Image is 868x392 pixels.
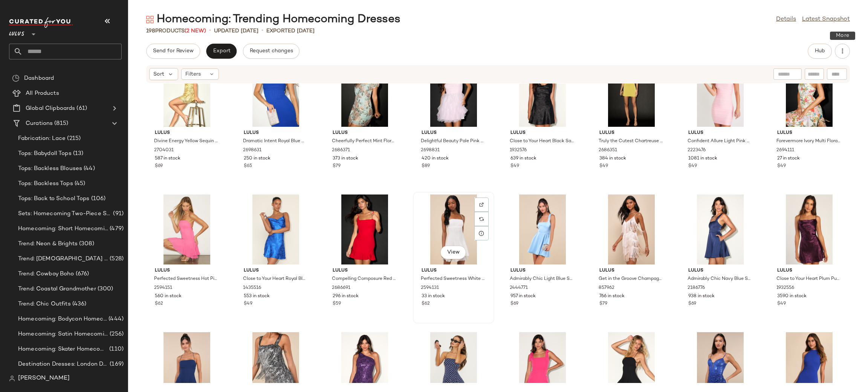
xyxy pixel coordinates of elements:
span: All Products [26,89,59,98]
span: Export [212,48,230,54]
img: 12460561_2594131.jpg [416,194,492,264]
span: $49 [510,163,519,170]
span: 2186776 [688,285,705,292]
span: (479) [108,225,124,233]
span: $69 [155,163,163,170]
span: 857962 [599,285,614,292]
span: Lulus [9,26,24,39]
span: Trend: [DEMOGRAPHIC_DATA] Like [18,255,108,263]
span: 639 in stock [510,155,536,162]
span: (815) [53,119,68,128]
span: Lulus [777,130,841,137]
span: Trend: Coastal Grandmother [18,285,96,293]
span: Admirably Chic Light Blue Satin Lace-Up Mini Dress with Pockets [510,276,574,283]
span: 373 in stock [333,155,358,162]
span: Forevermore Ivory Multi Floral Skater Dress [776,138,840,145]
img: svg%3e [479,202,484,207]
p: Exported [DATE] [266,27,315,35]
span: Trend: Cowboy Boho [18,270,74,278]
span: 3590 in stock [777,293,807,300]
img: 9475701_1932556.jpg [771,194,847,264]
span: Lulus [599,267,663,274]
span: 296 in stock [333,293,359,300]
span: $49 [777,163,786,170]
span: 2686691 [332,285,350,292]
span: Dramatic Intent Royal Blue Corset Bodycon Mini Dress [243,138,307,145]
span: $79 [599,301,607,307]
span: Lulus [155,130,219,137]
span: 587 in stock [155,155,180,162]
span: Tops: Babydoll Tops [18,149,72,158]
span: 27 in stock [777,155,800,162]
span: Lulus [333,130,397,137]
span: Tops: Backless Tops [18,179,73,188]
span: 2594151 [154,285,172,292]
span: 2704031 [154,147,174,154]
span: Close to Your Heart Plum Purple Satin Jacquard Cowl Slip Dress [776,276,840,283]
span: Lulus [599,130,663,137]
span: $69 [510,301,518,307]
div: Products [146,27,206,35]
span: 2223476 [688,147,706,154]
span: Dashboard [24,74,54,83]
span: Lulus [688,130,752,137]
span: Fabrication: Lace [18,134,66,143]
span: (256) [108,330,124,339]
span: 1932576 [510,147,527,154]
img: 2686691_01_hero_2025-06-12.jpg [327,194,403,264]
a: Latest Snapshot [802,15,850,24]
span: 957 in stock [510,293,536,300]
span: Tops: Backless Blouses [18,164,82,173]
span: Cheerfully Perfect Mint Floral Jacquard Puff Sleeve Mini Dress [332,138,396,145]
span: 2694111 [776,147,794,154]
span: Homecoming: Skater Homecoming Dresses [18,345,108,354]
img: svg%3e [9,375,15,381]
span: 2686371 [332,147,350,154]
span: Tops: Back to School Tops [18,194,90,203]
span: • [261,26,263,35]
span: Lulus [244,267,308,274]
span: Destination Dresses: London Dresses [18,360,108,369]
span: $49 [688,163,697,170]
span: 2698631 [243,147,261,154]
span: (2 New) [185,28,206,34]
span: Request changes [249,48,293,54]
span: Confident Allure Light Pink Ruched Lace-Up Bodycon Mini Dress [688,138,752,145]
span: Delightful Beauty Pale Pink Mesh Strapless Ruffled Mini Dress [421,138,485,145]
span: (528) [108,255,124,263]
span: Compelling Composure Red Sleeveless Ruffled Bodycon Mini Dress [332,276,396,283]
span: 2594131 [421,285,439,292]
span: Homecoming: Short Homecoming Dresses [18,225,108,233]
span: Truly the Cutest Chartreuse Satin Square Neck Mini Dress [599,138,663,145]
button: View [440,246,466,259]
span: Perfected Sweetness White Pleated Tiered Mini Dress [421,276,485,283]
span: $69 [688,301,696,307]
button: Send for Review [146,44,200,59]
span: Curations [26,119,53,128]
span: (44) [82,164,95,173]
span: 2698831 [421,147,440,154]
span: 2686351 [599,147,617,154]
span: Lulus [422,267,486,274]
span: Global Clipboards [26,104,75,113]
span: $49 [244,301,252,307]
span: Lulus [244,130,308,137]
span: Send for Review [153,48,194,54]
span: 766 in stock [599,293,625,300]
span: (169) [108,360,124,369]
span: $89 [422,163,430,170]
span: $59 [333,301,341,307]
span: 420 in stock [422,155,449,162]
span: Divine Energy Yellow Sequin Lace-Up A-line Mini Dress [154,138,218,145]
span: (436) [71,300,87,308]
span: Perfected Sweetness Hot Pink Pleated Tiered Mini Dress [154,276,218,283]
span: 198 [146,28,155,34]
span: (13) [72,149,84,158]
span: (110) [108,345,124,354]
span: Trend: Chic Outfits [18,300,71,308]
span: Sort [153,70,164,78]
button: Request changes [243,44,300,59]
img: cfy_white_logo.C9jOOHJF.svg [9,17,73,28]
span: (91) [112,210,124,218]
span: 33 in stock [422,293,445,300]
